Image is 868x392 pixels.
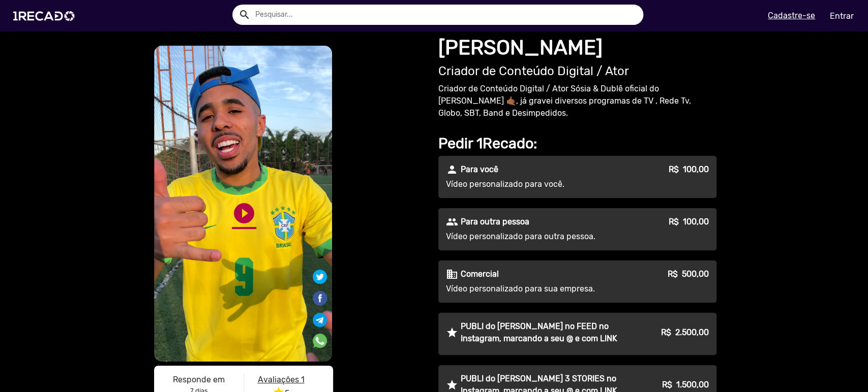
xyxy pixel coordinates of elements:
[446,268,458,280] mat-icon: business
[154,46,332,362] video: S1RECADO vídeos dedicados para fãs e empresas
[661,326,709,339] p: R$ 2.500,00
[313,271,327,281] i: Share on Twitter
[768,11,815,20] u: Cadastre-se
[461,320,630,345] p: PUBLI do [PERSON_NAME] no FEED no Instagram, marcando a seu @ e com LINK
[662,379,709,391] p: R$ 1.500,00
[313,311,327,321] i: Share on Telegram
[257,375,304,384] u: Avaliações 1
[668,268,709,280] p: R$ 500,00
[669,216,709,228] p: R$ 100,00
[312,290,328,306] img: Compartilhe no facebook
[446,231,630,243] p: Vídeo personalizado para outra pessoa.
[313,332,327,342] i: Share on WhatsApp
[438,64,716,79] h2: Criador de Conteúdo Digital / Ator
[446,379,458,391] mat-icon: star
[446,326,458,339] mat-icon: star
[313,313,327,327] img: Compartilhe no telegram
[238,9,251,21] mat-icon: Example home icon
[232,201,256,225] a: play_circle_filled
[248,5,644,25] input: Pesquisar...
[461,268,499,280] p: Comercial
[313,270,327,284] img: Compartilhe no twitter
[446,216,458,228] mat-icon: people
[313,334,327,348] img: Compartilhe no whatsapp
[446,178,630,190] p: Vídeo personalizado para você.
[438,36,716,60] h1: [PERSON_NAME]
[312,289,328,299] i: Share on Facebook
[446,283,630,295] p: Vídeo personalizado para sua empresa.
[162,374,236,386] p: Responde em
[669,164,709,176] p: R$ 100,00
[461,216,529,228] p: Para outra pessoa
[823,7,860,25] a: Entrar
[461,164,498,176] p: Para você
[438,83,716,119] p: Criador de Conteúdo Digital / Ator Sósia & Dublê oficial do [PERSON_NAME] 🤙🏾, já gravei diversos ...
[438,135,716,152] h2: Pedir 1Recado:
[446,164,458,176] mat-icon: person
[235,5,253,23] button: Example home icon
